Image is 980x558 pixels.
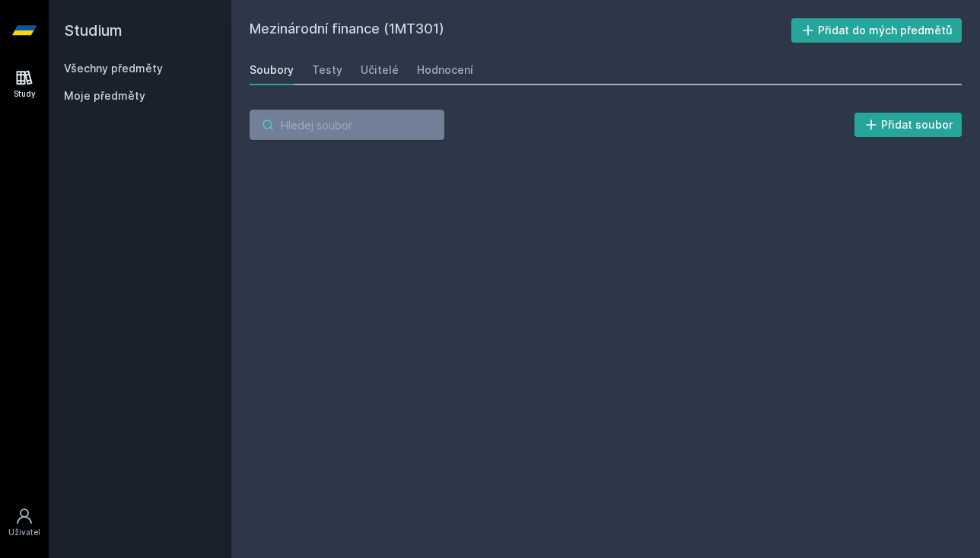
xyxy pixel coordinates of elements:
div: Testy [312,62,342,78]
div: Study [14,88,36,100]
button: Přidat soubor [854,113,963,137]
a: Učitelé [361,55,399,85]
div: Hodnocení [417,62,473,78]
h2: Mezinárodní finance (1MT301) [250,18,791,43]
a: Study [3,61,46,107]
input: Hledej soubor [250,110,444,140]
a: Testy [312,55,342,85]
span: Moje předměty [64,88,145,104]
div: Uživatel [8,527,40,538]
a: Hodnocení [417,55,473,85]
div: Učitelé [361,62,399,78]
a: Všechny předměty [64,62,163,75]
a: Soubory [250,55,294,85]
a: Uživatel [3,499,46,546]
button: Přidat do mých předmětů [791,18,963,43]
div: Soubory [250,62,294,78]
